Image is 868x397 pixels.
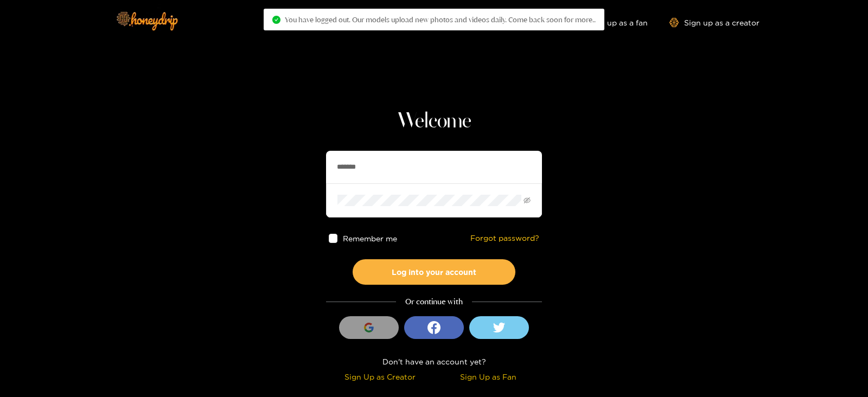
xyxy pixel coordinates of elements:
span: eye-invisible [524,197,531,204]
a: Sign up as a creator [669,18,759,27]
a: Sign up as a fan [573,18,648,27]
div: Or continue with [326,296,542,308]
h1: Welcome [326,108,542,135]
div: Don't have an account yet? [326,355,542,368]
span: Remember me [343,234,398,242]
button: Log into your account [353,259,515,285]
div: Sign Up as Fan [437,370,539,383]
div: Sign Up as Creator [329,370,431,383]
span: You have logged out. Our models upload new photos and videos daily. Come back soon for more.. [285,15,596,24]
a: Forgot password? [470,234,539,243]
span: check-circle [272,16,280,24]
